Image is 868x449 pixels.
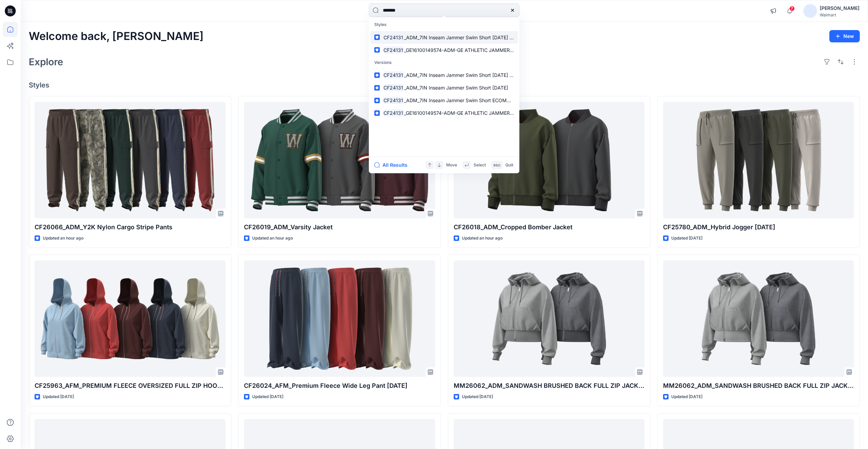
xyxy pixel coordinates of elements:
a: CF24131_ADM_7IN Inseam Jammer Swim Short ECOMM [DATE] [370,94,518,107]
p: CF25780_ADM_Hybrid Jogger [DATE] [663,222,854,232]
h2: Welcome back, [PERSON_NAME] [29,30,204,43]
a: CF24131_GE16100149574-ADM-GE ATHLETIC JAMMER - 7” INSEAM-Rev-10-09-2024 [370,107,518,119]
mark: CF24131 [383,46,404,54]
p: Updated an hour ago [462,235,503,242]
p: Versions [370,56,518,69]
p: Updated [DATE] [43,393,74,400]
p: Styles [370,18,518,31]
span: _GE16100149574-ADM-GE ATHLETIC JAMMER - 7” INSEAM-Rev-10-09-2024 [404,110,580,116]
p: Updated [DATE] [252,393,283,400]
p: Quit [505,162,513,169]
div: [PERSON_NAME] [820,4,859,12]
p: Updated an hour ago [252,235,293,242]
mark: CF24131 [383,84,404,92]
a: CF25780_ADM_Hybrid Jogger 24JUL25 [663,102,854,218]
p: CF26024_AFM_Premium Fleece Wide Leg Pant [DATE] [244,381,435,391]
p: CF25963_AFM_PREMIUM FLEECE OVERSIZED FULL ZIP HOODIE [35,381,225,391]
span: _GE16100149574-ADM-GE ATHLETIC JAMMER - 7” INSEAM-Rev-10-09-2024 [404,47,580,53]
p: Select [474,162,486,169]
a: MM26062_ADM_SANDWASH BRUSHED BACK FULL ZIP JACKET OPT-1 [663,260,854,377]
a: CF26018_ADM_Cropped Bomber Jacket [454,102,645,218]
span: _ADM_7IN Inseam Jammer Swim Short [DATE] ECOMM [404,72,528,78]
p: CF26018_ADM_Cropped Bomber Jacket [454,222,645,232]
span: _ADM_7IN Inseam Jammer Swim Short [DATE] [404,85,508,91]
p: Updated an hour ago [43,235,83,242]
h2: Explore [29,56,63,67]
p: Move [446,162,457,169]
mark: CF24131 [383,71,404,79]
p: CF26066_ADM_Y2K Nylon Cargo Stripe Pants [35,222,225,232]
p: CF26019_ADM_Varsity Jacket [244,222,435,232]
a: CF24131_ADM_7IN Inseam Jammer Swim Short [DATE] [370,81,518,94]
p: Updated [DATE] [671,235,702,242]
p: MM26062_ADM_SANDWASH BRUSHED BACK FULL ZIP JACKET OPT-1 [663,381,854,391]
a: CF26024_AFM_Premium Fleece Wide Leg Pant 02SEP25 [244,260,435,377]
button: New [829,30,860,42]
h4: Styles [29,81,860,89]
button: All Results [374,161,412,169]
a: CF24131_GE16100149574-ADM-GE ATHLETIC JAMMER - 7” INSEAM-Rev-10-09-2024 [370,44,518,56]
span: _ADM_7IN Inseam Jammer Swim Short [DATE] ECOMM [404,35,528,40]
mark: CF24131 [383,109,404,117]
span: 7 [789,6,795,11]
a: CF25963_AFM_PREMIUM FLEECE OVERSIZED FULL ZIP HOODIE [35,260,225,377]
a: MM26062_ADM_SANDWASH BRUSHED BACK FULL ZIP JACKET OPT-2 [454,260,645,377]
div: Walmart [820,12,859,17]
p: Updated [DATE] [671,393,702,400]
mark: CF24131 [383,33,404,41]
p: MM26062_ADM_SANDWASH BRUSHED BACK FULL ZIP JACKET OPT-2 [454,381,645,391]
span: _ADM_7IN Inseam Jammer Swim Short ECOMM [DATE] [404,97,528,103]
a: CF26019_ADM_Varsity Jacket [244,102,435,218]
mark: CF24131 [383,96,404,104]
p: Updated [DATE] [462,393,493,400]
a: CF26066_ADM_Y2K Nylon Cargo Stripe Pants [35,102,225,218]
img: avatar [803,4,817,18]
p: esc [493,162,501,169]
a: CF24131_ADM_7IN Inseam Jammer Swim Short [DATE] ECOMM [370,31,518,44]
a: CF24131_ADM_7IN Inseam Jammer Swim Short [DATE] ECOMM [370,69,518,81]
